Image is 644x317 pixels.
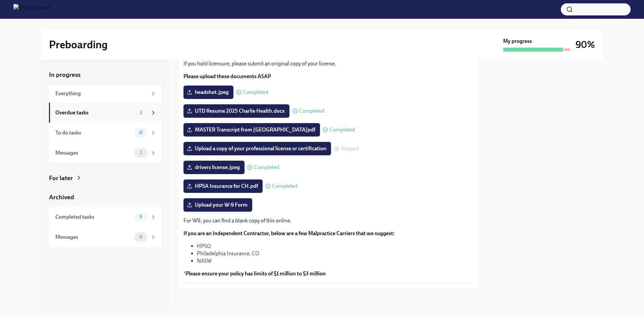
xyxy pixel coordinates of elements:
[188,108,285,114] span: UTD Resume 2025 Charlie Health.docx
[49,123,162,143] a: To do tasks0
[55,90,148,97] div: Everything
[183,104,289,118] label: UTD Resume 2025 Charlie Health.docx
[55,109,131,116] div: Overdue tasks
[13,4,51,15] img: CharlieHealth
[183,86,233,99] label: headshot.jpeg
[183,198,252,212] label: Upload your W-9 Form
[135,214,146,219] span: 9
[197,243,211,249] a: HPSO
[49,103,162,123] a: Overdue tasks1
[503,38,532,45] strong: My progress
[49,193,162,202] a: Archived
[183,179,263,193] label: HPSA Insurance for CH.pdf
[272,183,298,189] span: Completed
[188,89,229,96] span: headshot.jpeg
[49,227,162,247] a: Messages0
[243,90,268,95] span: Completed
[188,202,248,208] span: Upload your W-9 Form
[55,129,131,137] div: To do tasks
[183,230,395,236] strong: If you are an Independent Contractor, below are a few Malpractice Carriers that we suggest:
[197,258,212,264] a: NASW
[188,145,326,152] span: Upload a copy of your professional license or certification
[136,110,146,115] span: 1
[197,250,259,257] a: Philadelphia Insurance. CO
[55,149,131,157] div: Messages
[183,123,320,137] label: MASTER Transcript from [GEOGRAPHIC_DATA]pdf
[188,126,315,133] span: MASTER Transcript from [GEOGRAPHIC_DATA]pdf
[49,38,108,51] h2: Preboarding
[576,39,595,51] h3: 90%
[55,233,131,241] div: Messages
[183,73,271,80] strong: Please upload these documents ASAP
[49,70,162,79] a: In progress
[49,85,162,103] a: Everything
[136,150,146,155] span: 1
[299,108,324,114] span: Completed
[135,234,147,240] span: 0
[55,213,131,221] div: Completed tasks
[183,53,474,67] p: The following documents are needed to complete your contractor profile and, in some cases, to sub...
[183,217,474,224] p: For W9, you can find a blank copy of this online.
[49,174,73,182] div: For later
[183,142,331,155] label: Upload a copy of your professional license or certification
[185,270,326,277] strong: Please ensure your policy has limits of $1 million to $3 million
[135,130,147,135] span: 0
[49,143,162,163] a: Messages1
[188,183,258,190] span: HPSA Insurance for CH.pdf
[254,165,279,170] span: Completed
[340,146,359,151] span: Skipped
[183,161,245,174] label: drivers license.jpeg
[49,174,162,182] a: For later
[329,127,355,133] span: Completed
[49,207,162,227] a: Completed tasks9
[188,164,240,171] span: drivers license.jpeg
